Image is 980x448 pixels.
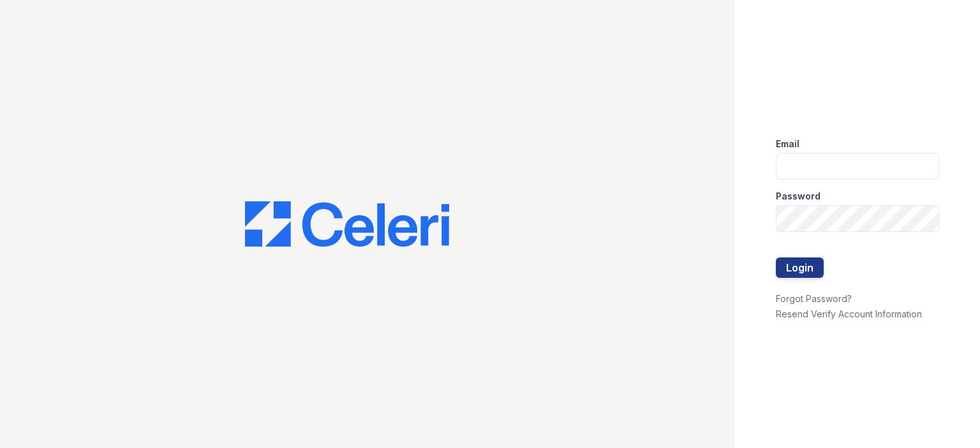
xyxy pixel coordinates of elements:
[776,190,820,203] label: Password
[776,308,922,319] a: Resend Verify Account Information
[245,201,449,247] img: CE_Logo_Blue-a8612792a0a2168367f1c8372b55b34899dd931a85d93a1a3d3e32e68fde9ad4.png
[776,257,824,278] button: Login
[776,138,799,150] label: Email
[776,293,852,304] a: Forgot Password?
